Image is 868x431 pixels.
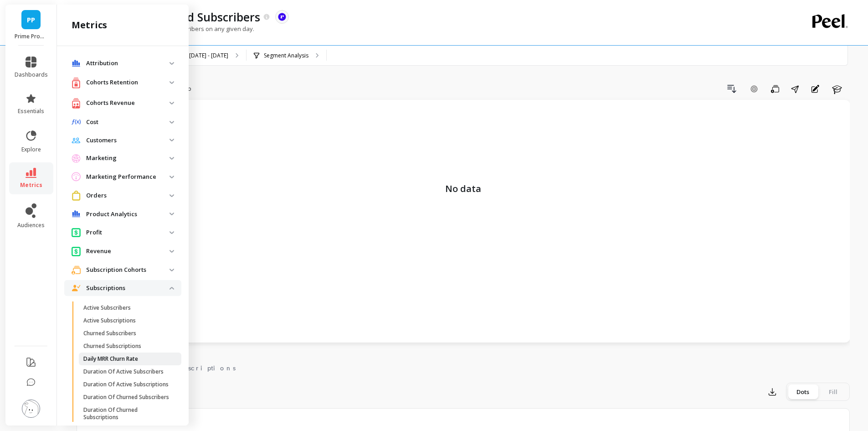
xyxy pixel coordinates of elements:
img: profile picture [22,400,40,418]
img: navigation item icon [72,191,81,200]
img: navigation item icon [72,210,81,218]
p: Marketing [86,154,169,163]
p: Marketing Performance [86,172,169,182]
p: Active Subscribers [83,304,131,312]
p: Profit [86,228,169,237]
p: Cohorts Revenue [86,99,169,108]
img: down caret icon [169,62,174,65]
img: navigation item icon [72,228,81,237]
img: navigation item icon [72,77,81,88]
img: down caret icon [169,231,174,234]
img: down caret icon [169,269,174,271]
nav: Tabs [77,356,850,377]
p: Subscriptions [86,284,169,293]
p: Duration Of Churned Subscribers [83,394,169,401]
p: No data [86,109,841,196]
span: PP [27,15,35,25]
img: navigation item icon [72,98,81,109]
p: Subscription Cohorts [86,265,169,275]
img: down caret icon [169,287,174,290]
p: Daily MRR Churn Rate [83,355,138,363]
img: down caret icon [169,139,174,141]
img: api.recharge.svg [278,13,286,21]
div: Fill [818,384,848,399]
span: metrics [20,182,42,189]
p: Cost [86,118,169,127]
p: Cohorts Retention [86,78,169,87]
img: down caret icon [169,81,174,84]
span: dashboards [15,71,48,78]
p: Attribution [86,59,169,68]
p: Churned Subscriptions [83,343,141,350]
img: navigation item icon [72,172,81,182]
img: navigation item icon [72,265,81,275]
p: Duration Of Active Subscribers [83,368,164,375]
div: Dots [788,384,818,399]
p: Orders [86,191,169,200]
p: Active Subscriptions [83,317,136,324]
span: Subscriptions [164,363,236,373]
span: audiences [17,222,45,229]
p: Customers [86,136,169,145]
p: Churned Subscribers [83,330,136,337]
img: down caret icon [169,250,174,253]
img: down caret icon [169,102,174,104]
h2: metrics [72,19,107,31]
img: navigation item icon [72,137,81,143]
p: Duration Of Churned Subscriptions [83,406,170,421]
p: Revenue [86,247,169,256]
img: down caret icon [169,157,174,160]
span: essentials [18,108,44,115]
img: down caret icon [169,213,174,215]
img: navigation item icon [72,154,81,163]
p: Product Analytics [86,210,169,219]
img: navigation item icon [72,246,81,256]
img: down caret icon [169,194,174,197]
span: explore [21,146,41,153]
img: down caret icon [169,176,174,178]
img: navigation item icon [72,60,81,67]
img: navigation item icon [72,119,81,125]
p: Duration Of Active Subscriptions [83,381,169,388]
img: down caret icon [169,121,174,124]
img: navigation item icon [72,285,81,291]
p: Segment Analysis [264,52,308,59]
p: Prime Prometics™ [15,33,48,40]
